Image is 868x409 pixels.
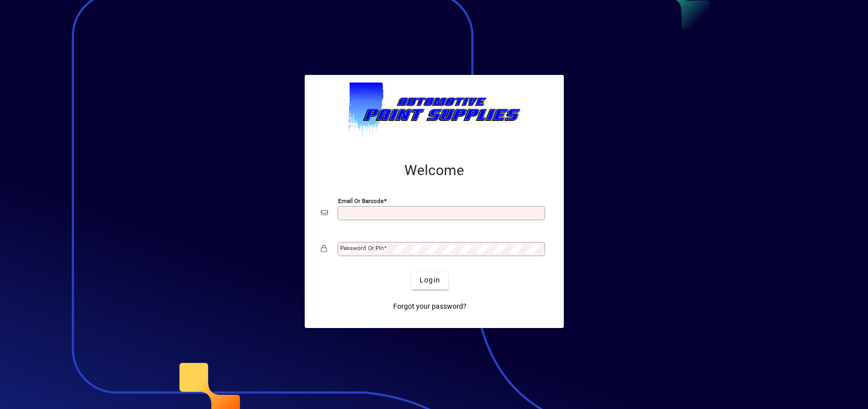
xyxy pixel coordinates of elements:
button: Login [411,271,448,290]
span: Forgot your password? [393,301,467,312]
span: Login [420,275,440,285]
mat-label: Password or Pin [340,244,384,252]
a: Forgot your password? [389,298,471,316]
mat-label: Email or Barcode [338,197,384,204]
h2: Welcome [321,162,548,179]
